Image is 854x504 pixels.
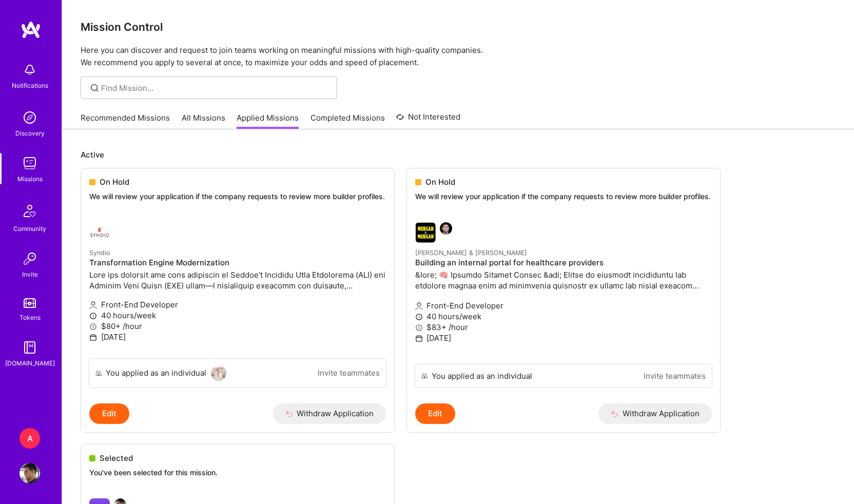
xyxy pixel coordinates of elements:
[20,312,41,323] div: Tokens
[13,223,46,234] div: Community
[20,107,40,128] img: discovery
[415,222,436,243] img: Morgan & Morgan company logo
[415,324,423,332] i: icon MoneyGray
[237,112,299,129] a: Applied Missions
[17,199,42,223] img: Community
[432,371,532,381] div: You applied as an individual
[89,310,386,321] p: 40 hours/week
[89,334,97,341] i: icon Calendar
[89,403,129,424] button: Edit
[211,365,226,381] img: User Avatar
[81,214,394,358] a: Syndio company logoSyndioTransformation Engine ModernizationLore ips dolorsit ame cons adipiscin ...
[415,258,712,267] h4: Building an internal portal for healthcare providers
[415,313,423,321] i: icon Clock
[415,191,712,202] p: We will review your application if the company requests to review more builder profiles.
[415,249,527,257] small: [PERSON_NAME] & [PERSON_NAME]
[89,299,386,310] p: Front-End Developer
[89,323,97,331] i: icon MoneyGray
[415,311,712,322] p: 40 hours/week
[89,321,386,332] p: $80+ /hour
[89,332,386,342] p: [DATE]
[644,371,706,381] a: Invite teammates
[15,128,45,139] div: Discovery
[17,173,43,184] div: Missions
[20,60,40,80] img: bell
[20,337,40,358] img: guide book
[598,403,712,424] button: Withdraw Application
[89,191,386,202] p: We will review your application if the company requests to review more builder profiles.
[182,112,225,129] a: All Missions
[89,258,386,267] h4: Transformation Engine Modernization
[20,248,40,269] img: Invite
[273,403,386,424] button: Withdraw Application
[407,214,720,364] a: Morgan & Morgan company logoWesley Berredo[PERSON_NAME] & [PERSON_NAME]Building an internal porta...
[89,312,97,320] i: icon Clock
[17,428,43,449] a: A
[24,298,36,308] img: tokens
[415,322,712,333] p: $83+ /hour
[318,367,380,378] a: Invite teammates
[81,44,836,69] p: Here you can discover and request to join teams working on meaningful missions with high-quality ...
[12,80,48,91] div: Notifications
[81,149,836,160] p: Active
[440,222,452,235] img: Wesley Berredo
[100,177,129,187] span: On Hold
[89,269,386,291] p: Lore ips dolorsit ame cons adipiscin el Seddoe’t Incididu Utla Etdolorema (ALI) eni Adminim Veni ...
[396,111,460,129] a: Not Interested
[89,222,110,243] img: Syndio company logo
[415,333,712,343] p: [DATE]
[17,463,43,483] a: User Avatar
[81,21,836,33] h3: Mission Control
[415,403,455,424] button: Edit
[415,335,423,342] i: icon Calendar
[89,82,101,94] i: icon SearchGrey
[20,463,40,483] img: User Avatar
[21,21,41,39] img: logo
[101,83,329,93] input: Find Mission...
[20,428,40,449] div: A
[425,177,455,187] span: On Hold
[415,302,423,310] i: icon Applicant
[22,269,38,280] div: Invite
[20,153,40,173] img: teamwork
[81,112,170,129] a: Recommended Missions
[106,367,206,378] div: You applied as an individual
[89,301,97,309] i: icon Applicant
[89,249,110,257] small: Syndio
[415,300,712,311] p: Front-End Developer
[415,269,712,291] p: &lore; 🧠 Ipsumdo Sitamet Consec &adi; Elitse do eiusmodt incididuntu lab etdolore magnaa enim ad ...
[310,112,385,129] a: Completed Missions
[5,358,55,369] div: [DOMAIN_NAME]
